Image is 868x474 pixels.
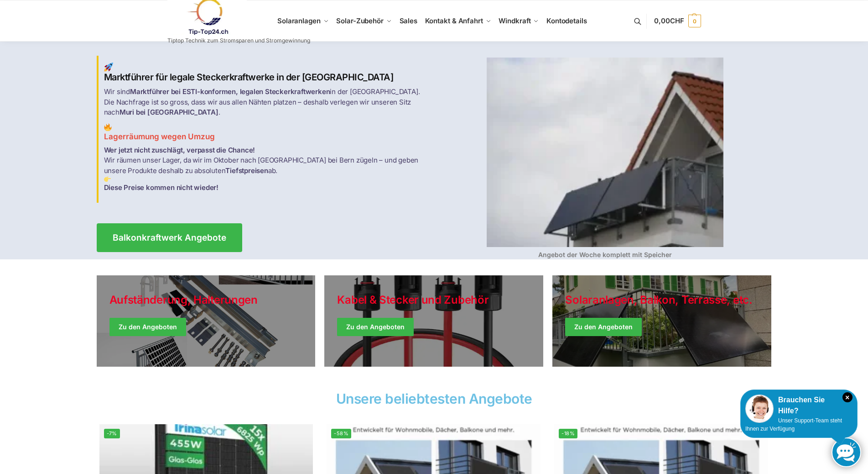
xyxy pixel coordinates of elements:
[120,108,218,116] strong: Muri bei [GEOGRAPHIC_DATA]
[104,146,255,154] strong: Wer jetzt nicht zuschlägt, verpasst die Chance!
[167,38,310,43] p: Tiptop Technik zum Stromsparen und Stromgewinnung
[546,16,587,25] span: Kontodetails
[543,0,591,42] a: Kontodetails
[130,87,330,96] strong: Marktführer bei ESTI-konformen, legalen Steckerkraftwerken
[336,16,384,25] span: Solar-Zubehör
[487,58,723,247] img: Balkon-Terrassen-Kraftwerke 4
[745,395,774,423] img: Customer service
[104,145,429,193] p: Wir räumen unser Lager, da wir im Oktober nach [GEOGRAPHIC_DATA] bei Bern zügeln – und geben unse...
[324,275,543,367] a: Holiday Style
[552,275,771,367] a: Winter Jackets
[425,16,483,25] span: Kontakt & Anfahrt
[113,233,226,242] span: Balkonkraftwerk Angebote
[499,16,530,25] span: Windkraft
[104,123,112,131] img: Balkon-Terrassen-Kraftwerke 2
[104,123,429,142] h3: Lagerräumung wegen Umzug
[97,223,242,252] a: Balkonkraftwerk Angebote
[104,63,429,83] h2: Marktführer für legale Steckerkraftwerke in der [GEOGRAPHIC_DATA]
[333,0,395,42] a: Solar-Zubehör
[421,0,495,42] a: Kontakt & Anfahrt
[104,176,111,183] img: Balkon-Terrassen-Kraftwerke 3
[400,16,418,25] span: Sales
[277,16,321,25] span: Solaranlagen
[842,392,852,402] i: Schließen
[654,7,701,35] a: 0,00CHF 0
[688,15,701,27] span: 0
[654,16,684,25] span: 0,00
[97,392,772,406] h2: Unsere beliebtesten Angebote
[670,16,684,25] span: CHF
[495,0,543,42] a: Windkraft
[104,87,429,118] p: Wir sind in der [GEOGRAPHIC_DATA]. Die Nachfrage ist so gross, dass wir aus allen Nähten platzen ...
[104,183,218,192] strong: Diese Preise kommen nicht wieder!
[97,275,316,367] a: Holiday Style
[745,395,852,416] div: Brauchen Sie Hilfe?
[745,417,842,432] span: Unser Support-Team steht Ihnen zur Verfügung
[395,0,421,42] a: Sales
[225,166,268,175] strong: Tiefstpreisen
[538,251,672,258] strong: Angebot der Woche komplett mit Speicher
[104,63,113,72] img: Balkon-Terrassen-Kraftwerke 1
